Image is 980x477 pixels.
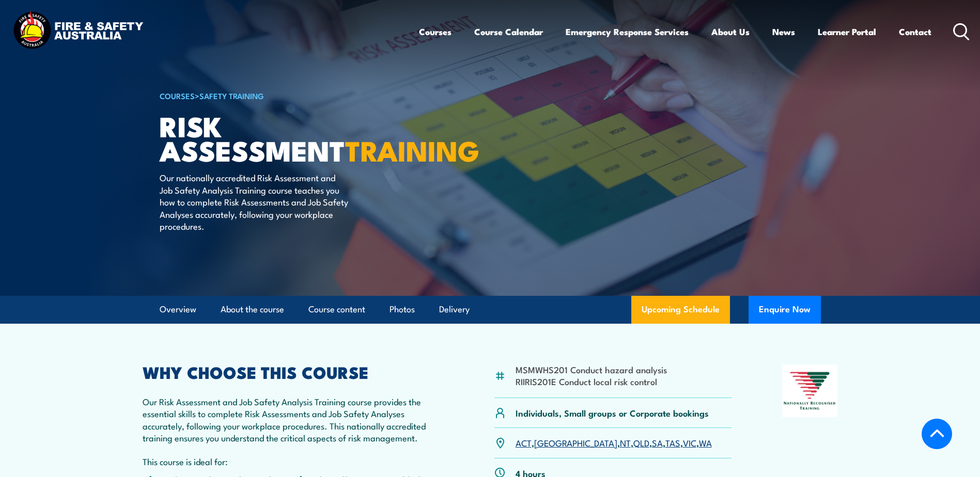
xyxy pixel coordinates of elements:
a: VIC [683,436,696,449]
img: Nationally Recognised Training logo. [782,364,838,417]
a: TAS [665,436,680,449]
a: QLD [633,436,649,449]
a: Overview [160,296,196,323]
button: Enquire Now [749,296,821,324]
p: Our nationally accredited Risk Assessment and Job Safety Analysis Training course teaches you how... [160,171,348,232]
a: Contact [899,18,931,45]
h2: WHY CHOOSE THIS COURSE [143,364,444,379]
a: Courses [419,18,452,45]
strong: TRAINING [345,128,479,171]
p: This course is ideal for: [143,455,444,467]
p: , , , , , , , [516,437,712,449]
a: Emergency Response Services [566,18,689,45]
a: Course Calendar [474,18,543,45]
a: Delivery [439,296,470,323]
a: NT [620,436,631,449]
a: [GEOGRAPHIC_DATA] [534,436,617,449]
a: Photos [390,296,415,323]
h6: > [160,89,415,102]
a: Upcoming Schedule [631,296,730,324]
a: Safety Training [199,90,264,101]
a: COURSES [160,90,195,101]
a: SA [652,436,663,449]
a: Course content [308,296,365,323]
a: Learner Portal [818,18,876,45]
a: WA [699,436,712,449]
a: News [772,18,795,45]
a: About the course [221,296,284,323]
h1: Risk Assessment [160,114,415,162]
p: Individuals, Small groups or Corporate bookings [516,407,709,419]
p: Our Risk Assessment and Job Safety Analysis Training course provides the essential skills to comp... [143,395,444,444]
li: MSMWHS201 Conduct hazard analysis [516,363,667,375]
a: About Us [711,18,750,45]
a: ACT [516,436,532,449]
li: RIIRIS201E Conduct local risk control [516,375,667,387]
